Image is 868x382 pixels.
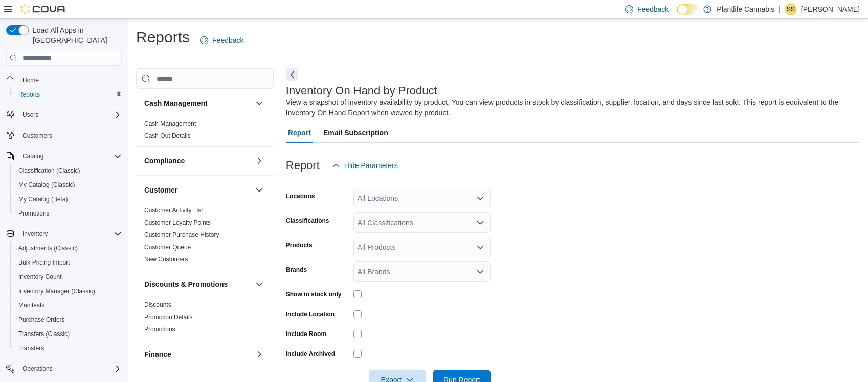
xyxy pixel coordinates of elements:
[144,301,171,308] a: Discounts
[14,342,48,354] a: Transfers
[144,231,219,239] span: Customer Purchase History
[14,193,72,205] a: My Catalog (Beta)
[14,342,122,354] span: Transfers
[14,314,69,326] a: Purchase Orders
[18,228,122,240] span: Inventory
[14,242,122,254] span: Adjustments (Classic)
[344,160,398,171] span: Hide Parameters
[29,25,122,45] span: Load All Apps in [GEOGRAPHIC_DATA]
[14,285,122,297] span: Inventory Manager (Classic)
[144,185,251,195] button: Customer
[18,150,122,162] span: Catalog
[144,314,193,321] a: Promotion Details
[23,132,52,140] span: Customers
[677,4,698,15] input: Dark Mode
[286,192,315,200] label: Locations
[14,193,122,205] span: My Catalog (Beta)
[253,184,265,196] button: Customer
[144,313,193,321] span: Promotion Details
[253,97,265,109] button: Cash Management
[136,299,274,340] div: Discounts & Promotions
[18,74,43,86] a: Home
[10,241,126,255] button: Adjustments (Classic)
[18,287,95,295] span: Inventory Manager (Classic)
[144,120,196,127] a: Cash Management
[2,72,126,87] button: Home
[18,109,42,121] button: Users
[18,90,40,99] span: Reports
[14,328,122,340] span: Transfers (Classic)
[144,244,191,251] a: Customer Queue
[10,327,126,341] button: Transfers (Classic)
[18,130,56,142] a: Customers
[2,149,126,163] button: Catalog
[18,150,48,162] button: Catalog
[18,73,122,86] span: Home
[253,278,265,291] button: Discounts & Promotions
[14,328,74,340] a: Transfers (Classic)
[476,219,484,227] button: Open list of options
[18,258,70,267] span: Bulk Pricing Import
[10,192,126,206] button: My Catalog (Beta)
[14,207,54,220] a: Promotions
[801,3,860,15] p: [PERSON_NAME]
[144,207,203,214] a: Customer Activity List
[23,111,38,119] span: Users
[286,217,329,225] label: Classifications
[136,204,274,270] div: Customer
[18,363,57,375] button: Operations
[286,85,437,97] h3: Inventory On Hand by Product
[286,266,307,274] label: Brands
[14,242,82,254] a: Adjustments (Classic)
[20,4,66,14] img: Cova
[212,35,243,45] span: Feedback
[10,163,126,178] button: Classification (Classic)
[10,341,126,355] button: Transfers
[18,109,122,121] span: Users
[144,98,251,108] button: Cash Management
[2,362,126,376] button: Operations
[144,325,175,333] span: Promotions
[144,120,196,128] span: Cash Management
[144,231,219,238] a: Customer Purchase History
[10,178,126,192] button: My Catalog (Classic)
[18,316,65,324] span: Purchase Orders
[144,326,175,333] a: Promotions
[637,4,669,14] span: Feedback
[328,155,402,176] button: Hide Parameters
[18,244,78,252] span: Adjustments (Classic)
[144,256,188,263] a: New Customers
[18,195,68,203] span: My Catalog (Beta)
[14,299,122,312] span: Manifests
[14,271,66,283] a: Inventory Count
[23,152,43,160] span: Catalog
[144,219,211,227] span: Customer Loyalty Points
[14,88,122,101] span: Reports
[286,68,298,81] button: Next
[144,349,171,360] h3: Finance
[717,3,774,15] p: Plantlife Cannabis
[18,330,70,338] span: Transfers (Classic)
[253,155,265,167] button: Compliance
[18,273,62,281] span: Inventory Count
[18,181,75,189] span: My Catalog (Classic)
[286,97,855,118] div: View a snapshot of inventory availability by product. You can view products in stock by classific...
[144,255,188,264] span: New Customers
[18,209,50,218] span: Promotions
[144,132,191,140] span: Cash Out Details
[10,284,126,298] button: Inventory Manager (Classic)
[14,179,122,191] span: My Catalog (Classic)
[787,3,795,15] span: SS
[288,123,311,143] span: Report
[144,185,177,195] h3: Customer
[144,279,251,290] button: Discounts & Promotions
[10,255,126,270] button: Bulk Pricing Import
[144,98,208,108] h3: Cash Management
[253,348,265,361] button: Finance
[23,76,39,84] span: Home
[286,290,342,298] label: Show in stock only
[14,207,122,220] span: Promotions
[144,279,228,290] h3: Discounts & Promotions
[18,301,44,309] span: Manifests
[2,227,126,241] button: Inventory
